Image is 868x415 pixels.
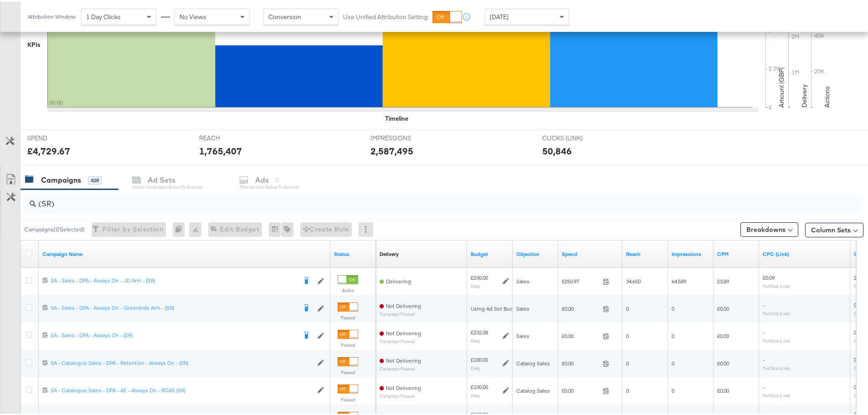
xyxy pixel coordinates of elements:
span: - [763,354,765,361]
span: £0.00 [562,385,599,392]
a: The number of people your ad was served to. [626,249,664,256]
span: Not Delivering [386,355,421,362]
div: Delivery [380,249,399,256]
a: SA - Catalogue Sales - DPA - AE - Always On - ROAS (SR) [51,385,313,393]
span: Conversion [268,11,301,19]
span: 1 Day Clicks [86,11,121,19]
span: £0.00 [717,358,729,365]
a: The average cost you've paid to have 1,000 impressions of your ad. [717,249,755,256]
button: Breakdowns [740,220,798,235]
span: No Views [180,11,206,19]
div: Attribution Window: [27,12,77,18]
span: 64,589 [672,276,686,283]
a: SA - Catalogue Sales - DPA - Retention - Always On - (SR) [51,358,313,365]
span: 0 [854,354,857,361]
span: Catalog Sales [516,385,550,392]
span: £0.00 [562,358,599,365]
span: Delivering [386,276,411,283]
sub: Per Click (Link) [763,336,790,342]
div: 2,587,495 [370,143,413,156]
a: SA - Sales - DPA - Always On - JD Arm - (SR) [51,275,297,284]
label: Paused [338,395,358,401]
span: - [763,327,765,334]
span: IMPRESSIONS [370,132,439,141]
a: The number of times your ad was served. On mobile apps an ad is counted as served the first time ... [672,249,710,256]
span: £0.00 [562,331,599,338]
span: £0.00 [717,303,729,310]
sub: Per Click (Link) [763,391,790,396]
div: SA - Sales - DPA - Always On - JD Arm - (SR) [51,275,297,282]
sub: Daily [471,282,480,287]
sub: Campaign Paused [380,392,421,397]
span: £3.89 [717,276,729,283]
div: £100.00 [471,354,488,362]
a: Your campaign's objective. [516,249,555,256]
span: Not Delivering [386,328,421,335]
label: Paused [338,340,358,346]
span: - [763,382,765,389]
span: REACH [199,132,267,141]
div: £230.00 [471,272,488,280]
span: 0 [672,358,674,365]
sub: Campaign Paused [380,310,421,315]
label: Active [338,286,358,292]
div: 428 [88,174,102,183]
sub: Daily [471,336,480,342]
a: Shows the current state of your Ad Campaign. [334,249,372,256]
div: £100.00 [471,382,488,389]
span: - [763,300,765,307]
label: Use Unified Attribution Setting: [343,11,429,20]
div: Campaigns [41,173,81,184]
div: SA - Catalogue Sales - DPA - AE - Always On - ROAS (SR) [51,385,313,392]
div: KPIs [27,39,41,47]
sub: Daily [471,364,480,369]
div: £4,729.67 [27,143,70,156]
sub: Campaign Paused [380,364,421,369]
label: Paused [338,368,358,374]
a: The average cost for each link click you've received from your ad. [763,249,847,256]
a: SA - Sales - DPA - Always On - (SR) [51,330,297,339]
button: Column Sets [805,221,863,236]
span: [DATE] [490,11,508,19]
span: 0 [626,303,629,310]
div: Using Ad Set Budget [471,303,521,311]
a: The maximum amount you're willing to spend on your ads, on average each day or over the lifetime ... [471,249,509,256]
span: £0.00 [717,331,729,338]
div: Campaigns ( 0 Selected) [24,224,85,232]
span: CLICKS (LINK) [542,132,611,141]
sub: Campaign Paused [380,337,421,342]
span: 34,650 [626,276,641,283]
sub: Daily [471,391,480,396]
span: 0 [626,385,629,392]
text: Delivery [800,82,808,106]
a: Reflects the ability of your Ad Campaign to achieve delivery based on ad states, schedule and bud... [380,249,399,256]
span: 0 [626,358,629,365]
span: £0.00 [717,385,729,392]
span: Sales [516,303,529,310]
span: 0 [672,385,674,392]
span: 0 [854,300,857,307]
span: Catalog Sales [516,358,550,365]
span: Sales [516,276,529,283]
label: Paused [338,313,358,319]
span: £0.09 [763,272,775,279]
text: Actions [823,84,831,106]
sub: Per Click (Link) [763,309,790,314]
span: 0 [626,331,629,338]
sub: Per Click (Link) [763,282,790,287]
div: 50,846 [542,143,572,156]
span: Not Delivering [386,383,421,389]
span: 0 [672,331,674,338]
div: 0 [173,220,189,235]
div: 1,765,407 [199,143,242,156]
div: Timeline [385,113,408,121]
span: £250.97 [562,276,599,283]
input: Search Campaigns by Name, ID or Objective [36,190,786,207]
span: 2,864 [854,272,866,279]
a: SA - Sales - DPA - Always On - Greenbids Arm - (SR) [51,302,297,312]
span: Sales [516,331,529,338]
sub: Per Click (Link) [763,364,790,369]
span: 0 [854,327,857,334]
text: Amount (GBP) [777,66,786,106]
